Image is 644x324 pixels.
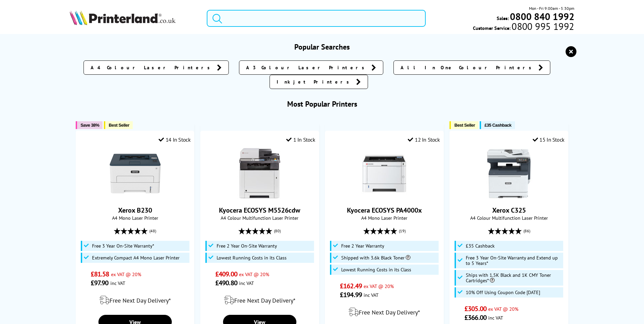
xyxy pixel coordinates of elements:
div: 14 In Stock [159,136,190,143]
a: Xerox B230 [118,206,152,215]
img: Kyocera ECOSYS PA4000x [359,148,410,199]
span: Save 38% [80,123,99,128]
span: £366.00 [464,313,486,322]
span: A4 Colour Laser Printers [91,64,214,71]
a: Xerox B230 [110,194,161,200]
span: (86) [523,224,530,237]
div: modal_delivery [79,291,190,310]
span: £35 Cashback [484,123,511,128]
span: Best Seller [454,123,475,128]
span: (48) [149,224,156,237]
a: Inkjet Printers [270,75,368,89]
span: Mon - Fri 9:00am - 5:30pm [529,5,574,12]
input: Search product or brand [207,10,426,27]
span: (80) [274,224,281,237]
a: Xerox C325 [483,194,534,200]
img: Printerland Logo [70,10,176,25]
span: £81.58 [91,270,109,278]
span: inc VAT [110,280,125,286]
a: A3 Colour Laser Printers [239,60,383,75]
a: Printerland Logo [70,10,198,26]
span: Lowest Running Costs in its Class [341,267,411,272]
span: ex VAT @ 20% [111,271,141,277]
span: (19) [399,224,406,237]
button: Best Seller [104,121,133,129]
span: inc VAT [364,292,379,298]
span: £35 Cashback [466,243,495,249]
span: ex VAT @ 20% [488,306,518,312]
span: A4 Colour Multifunction Laser Printer [204,215,315,221]
a: Kyocera ECOSYS PA4000x [359,194,410,200]
a: All In One Colour Printers [393,60,550,75]
button: Best Seller [449,121,478,129]
span: Ships with 1.5K Black and 1K CMY Toner Cartridges* [466,272,562,283]
a: 0800 840 1992 [509,13,574,20]
a: Kyocera ECOSYS M5526cdw [234,194,285,200]
span: ex VAT @ 20% [364,283,394,289]
span: Free 2 Year Warranty [341,243,384,249]
span: Lowest Running Costs in its Class [217,255,287,260]
span: £490.80 [215,278,237,287]
span: A3 Colour Laser Printers [246,64,368,71]
span: £97.90 [91,278,109,287]
span: ex VAT @ 20% [239,271,269,277]
span: £409.00 [215,270,237,278]
a: Kyocera ECOSYS M5526cdw [219,206,300,215]
span: Shipped with 3.6k Black Toner [341,255,410,260]
div: 12 In Stock [408,136,440,143]
span: 0800 995 1992 [511,23,574,30]
img: Xerox B230 [110,148,161,199]
span: inc VAT [488,314,503,321]
img: Kyocera ECOSYS M5526cdw [234,148,285,199]
span: A4 Mono Laser Printer [329,215,440,221]
h3: Popular Searches [70,42,574,52]
span: £194.99 [340,290,362,299]
span: Free 3 Year On-Site Warranty and Extend up to 5 Years* [466,255,562,266]
span: All In One Colour Printers [401,64,535,71]
span: £162.49 [340,282,362,290]
span: Free 2 Year On-Site Warranty [217,243,277,249]
a: A4 Colour Laser Printers [84,60,229,75]
span: 10% Off Using Coupon Code [DATE] [466,290,540,295]
span: inc VAT [239,280,254,286]
button: £35 Cashback [480,121,515,129]
span: A4 Colour Multifunction Laser Printer [453,215,564,221]
span: Free 3 Year On-Site Warranty* [92,243,154,249]
span: A4 Mono Laser Printer [79,215,190,221]
h3: Most Popular Printers [70,99,574,109]
div: modal_delivery [329,303,440,322]
span: Best Seller [109,123,129,128]
b: 0800 840 1992 [510,10,574,23]
span: Sales: [497,15,509,21]
button: Save 38% [76,121,103,129]
span: Inkjet Printers [277,78,353,85]
span: Extremely Compact A4 Mono Laser Printer [92,255,180,260]
a: Xerox C325 [492,206,526,215]
div: modal_delivery [204,291,315,310]
span: £305.00 [464,304,486,313]
img: Xerox C325 [483,148,534,199]
div: 15 In Stock [533,136,565,143]
div: 1 In Stock [286,136,315,143]
a: Kyocera ECOSYS PA4000x [347,206,422,215]
span: Customer Service: [473,23,574,31]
